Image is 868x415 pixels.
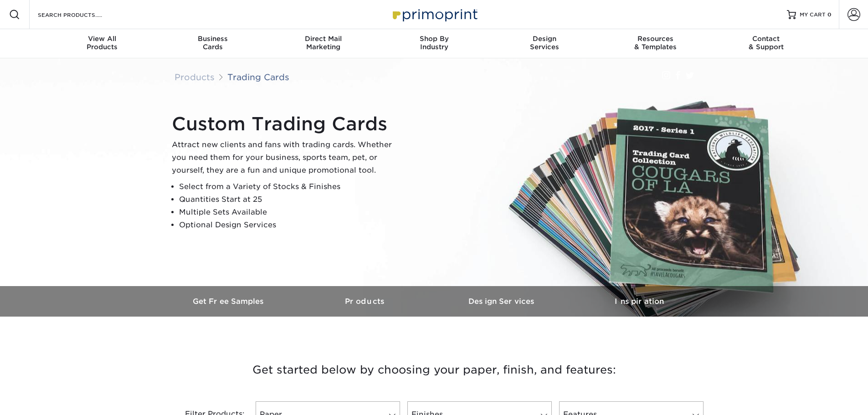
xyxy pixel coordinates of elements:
[434,286,571,317] a: Design Services
[168,349,701,390] h3: Get started below by choosing your paper, finish, and features:
[489,35,600,51] div: Services
[179,180,400,193] li: Select from a Variety of Stocks & Finishes
[268,29,379,58] a: Direct MailMarketing
[711,29,822,58] a: Contact& Support
[379,29,489,58] a: Shop ByIndustry
[800,11,826,19] span: MY CART
[489,35,600,43] span: Design
[47,29,158,58] a: View AllProducts
[179,193,400,206] li: Quantities Start at 25
[600,35,711,43] span: Resources
[298,297,434,306] h3: Products
[600,29,711,58] a: Resources& Templates
[157,35,268,51] div: Cards
[179,219,400,231] li: Optional Design Services
[434,297,571,306] h3: Design Services
[379,35,489,43] span: Shop By
[711,35,822,51] div: & Support
[389,5,480,24] img: Primoprint
[47,35,158,51] div: Products
[47,35,158,43] span: View All
[268,35,379,51] div: Marketing
[379,35,489,51] div: Industry
[571,297,708,306] h3: Inspiration
[37,9,126,20] input: SEARCH PRODUCTS.....
[711,35,822,43] span: Contact
[157,35,268,43] span: Business
[172,113,400,135] h1: Custom Trading Cards
[157,29,268,58] a: BusinessCards
[175,72,215,82] a: Products
[161,286,298,317] a: Get Free Samples
[600,35,711,51] div: & Templates
[489,29,600,58] a: DesignServices
[827,11,832,18] span: 0
[268,35,379,43] span: Direct Mail
[227,72,289,82] a: Trading Cards
[179,206,400,219] li: Multiple Sets Available
[172,138,400,177] p: Attract new clients and fans with trading cards. Whether you need them for your business, sports ...
[298,286,434,317] a: Products
[571,286,708,317] a: Inspiration
[161,297,298,306] h3: Get Free Samples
